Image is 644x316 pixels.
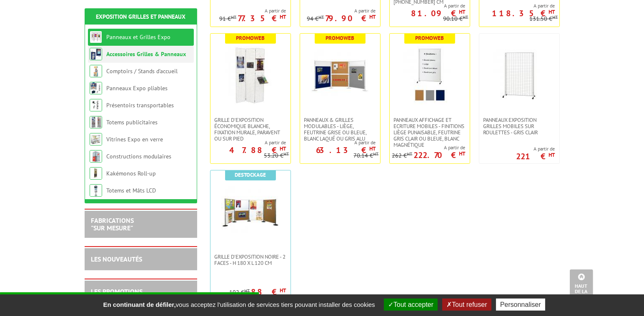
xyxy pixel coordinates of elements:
[220,7,286,14] span: A partir de
[392,153,413,159] p: 262 €
[384,299,438,311] button: Tout accepter
[479,2,555,9] span: A partir de
[106,67,178,75] a: Comptoirs / Stands d'accueil
[251,289,286,294] p: 88 €
[210,117,291,142] a: Grille d'exposition économique blanche, fixation murale, paravent ou sur pied
[90,184,102,197] img: Totems et Mâts LCD
[516,146,555,152] span: A partir de
[90,150,102,163] img: Constructions modulaires
[401,46,459,104] img: Panneaux Affichage et Ecriture Mobiles - finitions liège punaisable, feutrine gris clair ou bleue...
[236,35,265,42] b: Promoweb
[238,16,286,21] p: 77.35 €
[390,117,470,148] a: Panneaux Affichage et Ecriture Mobiles - finitions liège punaisable, feutrine gris clair ou bleue...
[484,117,555,136] span: Panneaux Exposition Grilles mobiles sur roulettes - gris clair
[235,171,266,178] b: Destockage
[230,148,286,153] p: 47.88 €
[300,117,380,142] a: Panneaux & Grilles modulables - liège, feutrine grise ou bleue, blanc laqué ou gris alu
[459,8,466,15] sup: HT
[444,16,469,22] p: 90.10 €
[373,151,379,157] sup: HT
[106,118,158,126] a: Totems publicitaires
[316,148,376,153] p: 63.13 €
[215,254,286,266] span: Grille d'exposition noire - 2 faces - H 180 x L 120 cm
[90,99,102,111] img: Présentoirs transportables
[99,301,379,308] span: vous acceptez l'utilisation de services tiers pouvant installer des cookies
[215,117,286,142] span: Grille d'exposition économique blanche, fixation murale, paravent ou sur pied
[106,84,168,92] a: Panneaux Expo pliables
[106,136,163,143] a: Vitrines Expo en verre
[415,35,444,42] b: Promoweb
[326,16,376,21] p: 79.90 €
[304,117,376,142] span: Panneaux & Grilles modulables - liège, feutrine grise ou bleue, blanc laqué ou gris alu
[370,145,376,152] sup: HT
[280,145,286,152] sup: HT
[459,150,466,157] sup: HT
[492,11,555,16] p: 118.35 €
[210,139,286,146] span: A partir de
[106,33,170,41] a: Panneaux et Grilles Expo
[496,299,545,311] button: Personnaliser (fenêtre modale)
[530,16,558,22] p: 131.50 €
[553,14,558,20] sup: HT
[549,151,555,158] sup: HT
[411,11,466,16] p: 81.09 €
[311,46,369,104] img: Panneaux & Grilles modulables - liège, feutrine grise ou bleue, blanc laqué ou gris alu
[414,153,466,158] p: 222.70 €
[96,13,185,20] a: Exposition Grilles et Panneaux
[284,151,289,157] sup: HT
[319,14,324,20] sup: HT
[221,46,280,104] img: Grille d'exposition économique blanche, fixation murale, paravent ou sur pied
[326,35,354,42] b: Promoweb
[231,14,237,20] sup: HT
[245,288,250,294] sup: HT
[90,65,102,77] img: Comptoirs / Stands d'accueil
[392,144,466,151] span: A partir de
[106,101,174,109] a: Présentoirs transportables
[210,254,291,266] a: Grille d'exposition noire - 2 faces - H 180 x L 120 cm
[90,48,102,60] img: Accessoires Grilles & Panneaux
[221,183,280,241] img: Grille d'exposition noire - 2 faces - H 180 x L 120 cm
[220,16,237,22] p: 91 €
[280,13,286,20] sup: HT
[354,153,379,159] p: 70.14 €
[549,8,555,15] sup: HT
[463,14,469,20] sup: HT
[307,16,324,22] p: 94 €
[90,82,102,94] img: Panneaux Expo pliables
[90,133,102,146] img: Vitrines Expo en verre
[280,287,286,294] sup: HT
[516,154,555,159] p: 221 €
[106,187,156,194] a: Totems et Mâts LCD
[264,153,289,159] p: 53.20 €
[479,117,559,136] a: Panneaux Exposition Grilles mobiles sur roulettes - gris clair
[90,31,102,43] img: Panneaux et Grilles Expo
[106,170,156,177] a: Kakémonos Roll-up
[90,167,102,180] img: Kakémonos Roll-up
[91,216,134,232] a: FABRICATIONS"Sur Mesure"
[106,153,171,160] a: Constructions modulaires
[570,269,593,304] a: Haut de la page
[407,151,413,157] sup: HT
[442,299,491,311] button: Tout refuser
[490,46,549,104] img: Panneaux Exposition Grilles mobiles sur roulettes - gris clair
[394,117,466,148] span: Panneaux Affichage et Ecriture Mobiles - finitions liège punaisable, feutrine gris clair ou bleue...
[390,2,466,9] span: A partir de
[106,50,186,58] a: Accessoires Grilles & Panneaux
[230,289,250,296] p: 102 €
[307,7,376,14] span: A partir de
[300,139,376,146] span: A partir de
[370,13,376,20] sup: HT
[90,116,102,128] img: Totems publicitaires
